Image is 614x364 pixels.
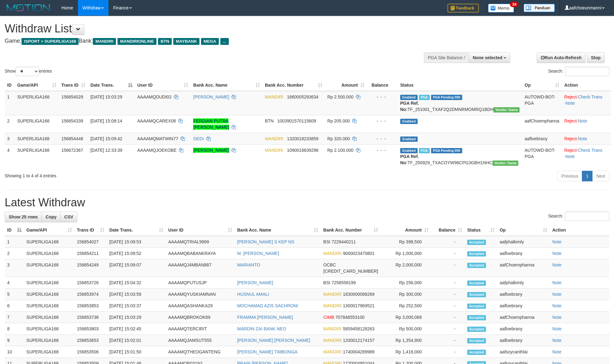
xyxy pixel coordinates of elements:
span: Copy 1003901570115609 to clipboard [277,118,316,123]
span: Copy 1660005293634 to clipboard [287,94,319,99]
span: Rp 2.100.000 [327,148,353,153]
td: 156854211 [74,248,107,259]
td: aafphalkimly [497,277,550,289]
span: MANDIRI [265,148,283,153]
th: Action [550,224,609,236]
span: MANDIRI [93,38,116,45]
a: Note [552,251,562,256]
span: Marked by aafsoycanthlai [419,95,430,100]
td: 4 [5,277,24,289]
td: AAAAMQBABANKRAYA [166,248,235,259]
th: Bank Acc. Number: activate to sort column ascending [262,79,325,91]
span: Marked by aafsengchandara [419,148,430,153]
input: Search: [565,212,609,221]
span: Copy 1830000088269 to clipboard [343,292,374,297]
th: Status: activate to sort column ascending [465,224,497,236]
th: Amount: activate to sort column ascending [325,79,367,91]
span: MANDIRI [323,251,342,256]
td: - [431,289,465,300]
span: MANDIRI [323,338,342,343]
a: Note [578,118,587,123]
span: Vendor URL: https://trx31.1velocity.biz [492,160,519,166]
span: 156854339 [61,118,83,123]
a: Note [552,262,562,267]
th: Op: activate to sort column ascending [522,79,562,91]
td: 156853506 [74,346,107,358]
span: Accepted [467,292,486,297]
a: FERDIAN PUTRA [PERSON_NAME] [193,118,229,130]
span: Accepted [467,315,486,320]
td: - [431,248,465,259]
td: Rp 3,000,069 [381,312,431,323]
img: MOTION_logo.png [5,3,52,12]
a: Note [565,154,575,159]
td: 2 [5,115,15,133]
td: SUPERLIGA168 [15,133,59,144]
td: [DATE] 15:02:45 [107,323,166,335]
td: SUPERLIGA168 [15,91,59,115]
a: [PERSON_NAME] [PERSON_NAME] [237,338,310,343]
span: Grabbed [400,95,418,100]
span: Accepted [467,304,486,309]
td: SUPERLIGA168 [24,300,74,312]
a: Stop [587,52,605,63]
span: Grabbed [400,119,418,124]
span: Copy 1300017969521 to clipboard [343,303,374,308]
th: ID: activate to sort column descending [5,224,24,236]
span: Copy [46,214,56,219]
td: [DATE] 15:03:29 [107,312,166,323]
span: 156854448 [61,136,83,141]
a: MARDIN ZAI BANK NEO [237,326,286,331]
th: Op: activate to sort column ascending [497,224,550,236]
a: DEDI [193,136,204,141]
a: Note [552,303,562,308]
th: Game/API: activate to sort column ascending [15,79,59,91]
td: aafloebrany [497,300,550,312]
td: aafChoemphanna [522,115,562,133]
span: BSI [323,280,330,285]
td: 4 [5,144,15,168]
a: CSV [60,212,77,222]
td: [DATE] 15:03:59 [107,289,166,300]
th: Trans ID: activate to sort column ascending [74,224,107,236]
label: Search: [548,67,609,76]
a: [PERSON_NAME] TIMBONGA [237,349,297,354]
td: AAAAMQJAMSUT555 [166,335,235,346]
td: · · [562,144,611,168]
td: 156854249 [74,259,107,277]
td: SUPERLIGA168 [24,277,74,289]
a: Copy [41,212,60,222]
th: Date Trans.: activate to sort column ascending [107,224,166,236]
span: MAYBANK [173,38,199,45]
th: Bank Acc. Name: activate to sort column ascending [191,79,262,91]
span: Accepted [467,327,486,332]
a: MOCHAMAD AZIS SACHRONI [237,303,298,308]
a: Note [552,292,562,297]
td: aafloebrany [497,335,550,346]
th: Game/API: activate to sort column ascending [24,224,74,236]
a: Previous [557,171,582,181]
a: [PERSON_NAME] [237,280,273,285]
span: Copy 7229440211 to clipboard [332,239,356,244]
span: [DATE] 12:33:39 [90,148,122,153]
td: 6 [5,300,24,312]
td: AAAAMQYUSKIAMNAN [166,289,235,300]
td: 7 [5,312,24,323]
h1: Latest Withdraw [5,196,609,209]
span: BTN [265,118,274,123]
b: PGA Ref. No: [400,101,419,112]
th: ID [5,79,15,91]
td: aafloebrany [497,289,550,300]
label: Search: [548,212,609,221]
td: AAAAMQJ4MBAN887 [166,259,235,277]
span: Copy 1740004289989 to clipboard [343,349,374,354]
td: SUPERLIGA168 [24,323,74,335]
td: SUPERLIGA168 [24,259,74,277]
td: aafphalkimly [497,236,550,248]
td: [DATE] 15:03:37 [107,300,166,312]
td: · [562,115,611,133]
td: 156853803 [74,323,107,335]
td: SUPERLIGA168 [24,248,74,259]
a: Next [592,171,609,181]
td: aafChoemphanna [497,312,550,323]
